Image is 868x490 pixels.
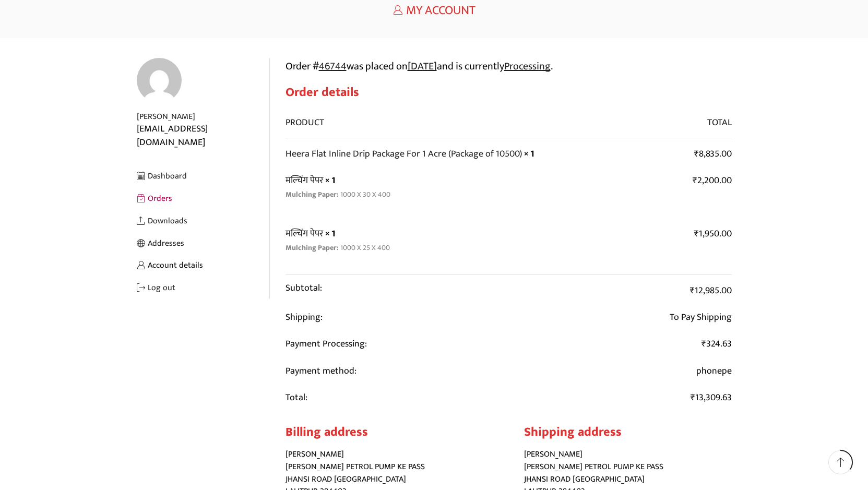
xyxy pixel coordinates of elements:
[694,226,732,242] bdi: 1,950.00
[286,58,732,75] p: Order # was placed on and is currently .
[524,425,732,440] h2: Shipping address
[286,274,637,304] th: Subtotal:
[137,232,269,255] a: Addresses
[637,358,731,385] td: phonepe
[504,57,551,75] mark: Processing
[690,283,695,298] span: ₹
[694,226,699,242] span: ₹
[693,173,697,188] span: ₹
[694,146,699,162] span: ₹
[325,173,336,188] strong: × 1
[286,242,339,254] strong: Mulching Paper:
[286,425,493,440] h2: Billing address
[286,100,637,138] th: Product
[637,100,731,138] th: Total
[286,173,323,188] a: मल्चिंग पेपर
[137,277,269,299] a: Log out
[137,165,269,187] a: Dashboard
[340,242,390,254] p: 1000 X 25 X 400
[694,146,732,162] bdi: 8,835.00
[690,283,732,298] span: 12,985.00
[137,254,269,277] a: Account details
[340,189,390,200] p: 1000 X 30 X 400
[637,304,731,331] td: To Pay Shipping
[286,146,522,162] a: Heera Flat Inline Drip Package For 1 Acre (Package of 10500)
[691,390,695,405] span: ₹
[137,111,269,123] div: [PERSON_NAME]
[286,226,323,242] a: मल्चिंग पेपर
[137,187,269,210] a: Orders
[524,146,534,162] strong: × 1
[286,188,339,200] strong: Mulching Paper:
[408,57,437,75] mark: [DATE]
[286,331,637,358] th: Payment Processing:
[325,226,336,242] strong: × 1
[137,123,269,149] div: [EMAIL_ADDRESS][DOMAIN_NAME]
[286,385,637,411] th: Total:
[286,358,637,385] th: Payment method:
[319,57,347,75] mark: 46744
[691,390,732,405] span: 13,309.63
[286,304,637,331] th: Shipping:
[701,336,706,352] span: ₹
[137,210,269,232] a: Downloads
[701,336,732,352] span: 324.63
[693,173,732,188] bdi: 2,200.00
[286,85,732,100] h2: Order details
